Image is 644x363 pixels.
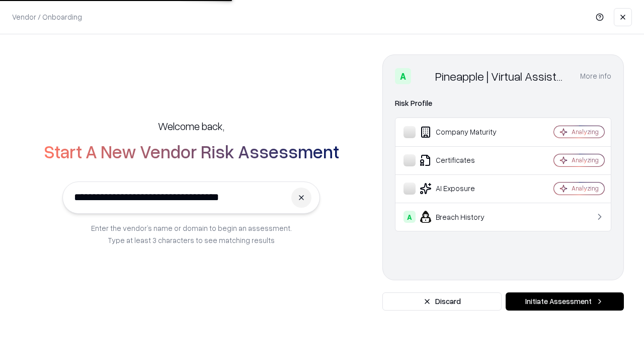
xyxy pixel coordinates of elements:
[44,141,339,161] h2: Start A New Vendor Risk Assessment
[580,67,611,85] button: More info
[404,211,524,223] div: Breach History
[404,154,524,166] div: Certificates
[415,68,431,84] img: Pineapple | Virtual Assistant Agency
[572,128,599,136] div: Analyzing
[404,211,416,223] div: A
[506,292,624,311] button: Initiate Assessment
[12,12,82,22] p: Vendor / Onboarding
[435,68,568,84] div: Pineapple | Virtual Assistant Agency
[404,126,524,138] div: Company Maturity
[91,222,292,246] p: Enter the vendor’s name or domain to begin an assessment. Type at least 3 characters to see match...
[382,292,502,311] button: Discard
[395,68,411,84] div: A
[572,184,599,193] div: Analyzing
[404,183,524,195] div: AI Exposure
[158,119,224,133] h5: Welcome back,
[572,156,599,164] div: Analyzing
[395,97,611,109] div: Risk Profile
